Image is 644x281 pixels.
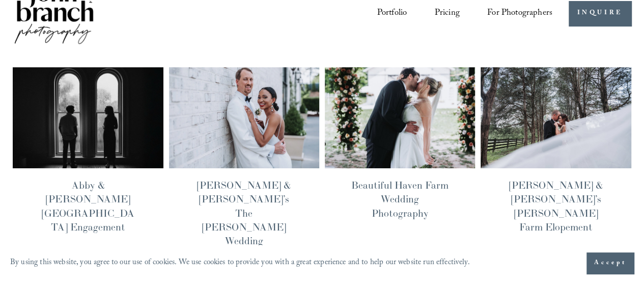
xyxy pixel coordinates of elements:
a: Pricing [434,4,459,22]
span: For Photographers [487,5,552,22]
a: Beautiful Haven Farm Wedding Photography [351,179,449,219]
a: [PERSON_NAME] & [PERSON_NAME]’s [PERSON_NAME] Farm Elopement [509,179,603,233]
img: Stephania &amp; Mark’s Gentry Farm Elopement [480,67,632,169]
img: Beautiful Haven Farm Wedding Photography [324,67,476,169]
span: Accept [594,258,626,268]
a: INQUIRE [569,1,631,26]
p: By using this website, you agree to our use of cookies. We use cookies to provide you with a grea... [10,256,470,271]
a: Abby & [PERSON_NAME][GEOGRAPHIC_DATA] Engagement [42,179,134,233]
img: Abby &amp; Reed’s Heights House Hotel Engagement [12,67,164,169]
img: Bella &amp; Mike’s The Maxwell Raleigh Wedding [168,67,320,169]
a: [PERSON_NAME] & [PERSON_NAME]’s The [PERSON_NAME] Wedding [197,179,291,247]
a: Portfolio [377,4,407,22]
a: folder dropdown [487,4,552,22]
button: Accept [586,252,634,274]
